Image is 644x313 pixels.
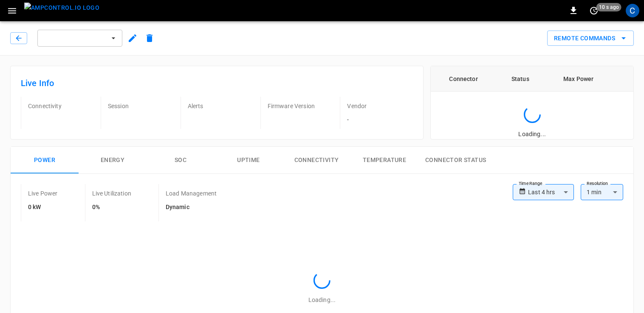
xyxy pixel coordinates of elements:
[347,102,413,110] p: Vendor
[545,66,613,92] th: Max Power
[268,102,333,110] p: Firmware Version
[308,296,336,303] span: Loading...
[581,184,623,200] div: 1 min
[596,3,621,11] span: 10 s ago
[518,131,545,137] span: Loading...
[28,102,94,110] p: Connectivity
[547,31,634,46] button: Remote Commands
[496,66,545,92] th: Status
[92,189,131,198] p: Live Utilization
[587,180,608,187] label: Resolution
[166,189,217,198] p: Load Management
[28,189,58,198] p: Live Power
[547,31,634,46] div: remote commands options
[347,115,413,124] p: -
[587,4,601,17] button: set refresh interval
[431,66,633,92] table: connector table
[188,102,254,110] p: Alerts
[92,203,131,212] h6: 0%
[21,76,413,90] h6: Live Info
[24,3,99,13] img: ampcontrol.io logo
[147,147,215,174] button: SOC
[431,66,496,92] th: Connector
[528,184,574,200] div: Last 4 hrs
[418,147,493,174] button: Connector Status
[626,4,639,17] div: profile-icon
[28,203,58,212] h6: 0 kW
[282,147,350,174] button: Connectivity
[519,180,542,187] label: Time Range
[215,147,282,174] button: Uptime
[350,147,418,174] button: Temperature
[79,147,147,174] button: Energy
[108,102,174,110] p: Session
[166,203,217,212] h6: Dynamic
[11,147,79,174] button: Power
